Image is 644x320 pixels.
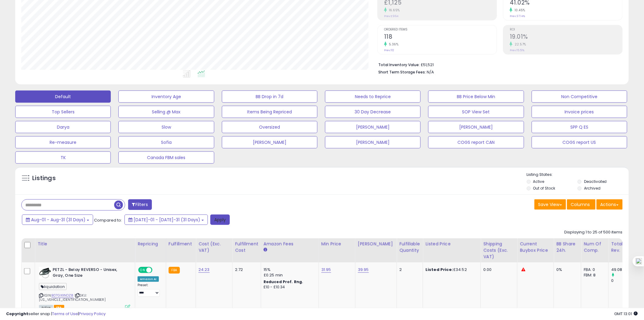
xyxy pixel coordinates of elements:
li: £51,521 [378,61,618,68]
span: OFF [152,268,161,273]
div: 49.08 [611,267,636,272]
button: TK [15,151,111,164]
button: Filters [128,199,152,210]
div: Total Rev. [611,241,633,254]
div: 0% [556,267,576,272]
div: Num of Comp. [584,241,606,254]
button: Canada FBM sales [118,151,214,164]
strong: Copyright [6,311,28,317]
button: [DATE]-01 - [DATE]-31 (31 Days) [124,215,208,225]
div: Shipping Costs (Exc. VAT) [483,241,515,260]
span: 2025-09-8 13:01 GMT [614,311,638,317]
button: Items Being Repriced [222,106,317,118]
button: SPP Q ES [532,121,627,133]
img: 417dqRYprNL._SL40_.jpg [39,267,51,279]
label: Active [533,179,544,184]
div: Amazon Fees [264,241,316,247]
div: BB Share 24h. [556,241,579,254]
small: 10.45% [513,8,525,12]
button: SOP View Set [428,106,524,118]
button: BB Price Below Min [428,91,524,103]
button: Columns [567,199,596,210]
button: Slow [118,121,214,133]
label: Out of Stock [533,186,555,191]
h2: 19.01% [510,33,622,41]
span: ROI [510,28,622,31]
span: ON [139,268,146,273]
button: COGS report US [532,136,627,148]
small: 22.57% [513,42,526,47]
b: Listed Price: [425,267,453,272]
button: Inventory Age [118,91,214,103]
div: £10 - £10.34 [264,285,314,290]
small: Prev: £964 [384,14,398,18]
span: N/A [427,69,434,75]
div: Amazon AI [138,276,159,282]
div: 15% [264,267,314,272]
label: Archived [584,186,600,191]
a: Privacy Policy [79,311,106,317]
div: Current Buybox Price [520,241,551,254]
div: Listed Price [425,241,478,247]
button: Apply [210,215,230,225]
div: Fulfillment Cost [235,241,258,254]
button: Darya [15,121,111,133]
button: Default [15,91,111,103]
div: £34.52 [425,267,476,272]
button: Top Sellers [15,106,111,118]
small: Prev: 37.14% [510,14,525,18]
h2: 118 [384,33,497,41]
button: BB Drop in 7d [222,91,317,103]
small: 5.36% [387,42,399,47]
div: seller snap | | [6,311,106,317]
span: | SKU: [US_VEHICLE_IDENTIFICATION_NUMBER] [39,293,106,302]
b: Short Term Storage Fees: [378,69,426,75]
a: B07GXXNDZ8 [51,293,74,298]
div: Preset: [138,283,161,297]
p: Listing States: [527,172,629,178]
button: COGS report CAN [428,136,524,148]
button: Sofia [118,136,214,148]
button: Actions [597,199,623,210]
div: Cost (Exc. VAT) [198,241,230,254]
button: Invoice prices [532,106,627,118]
button: Save View [534,199,566,210]
button: [PERSON_NAME] [325,121,421,133]
div: Title [37,241,132,247]
div: 2 [399,267,418,272]
label: Deactivated [584,179,607,184]
div: FBA: 0 [584,267,604,272]
img: one_i.png [636,258,642,265]
small: FBA [169,267,180,274]
div: Fulfillable Quantity [399,241,420,254]
div: 0 [611,278,636,283]
div: [PERSON_NAME] [358,241,394,247]
small: Prev: 112 [384,48,394,52]
span: Ordered Items [384,28,497,31]
button: Non Competitive [532,91,627,103]
span: Columns [571,201,590,208]
b: PETZL - Belay REVERSO - Unisex, Gray, One Size [53,267,127,280]
button: Needs to Reprice [325,91,421,103]
a: Terms of Use [52,311,78,317]
small: Prev: 15.51% [510,48,524,52]
button: [PERSON_NAME] [428,121,524,133]
span: liquidation [39,283,67,290]
div: 0.00 [483,267,513,272]
div: Min Price [321,241,353,247]
a: 24.23 [198,267,210,273]
button: Oversized [222,121,317,133]
button: [PERSON_NAME] [222,136,317,148]
small: Amazon Fees. [264,247,267,253]
h5: Listings [32,174,56,183]
div: Fulfillment [169,241,193,247]
button: Re-measure [15,136,111,148]
b: Reduced Prof. Rng. [264,279,303,284]
div: FBM: 8 [584,272,604,278]
b: Total Inventory Value: [378,62,420,67]
button: 30 Day Decrease [325,106,421,118]
a: 31.95 [321,267,331,273]
span: Aug-01 - Aug-31 (31 Days) [31,217,86,223]
div: Repricing [138,241,163,247]
small: 16.65% [387,8,400,12]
